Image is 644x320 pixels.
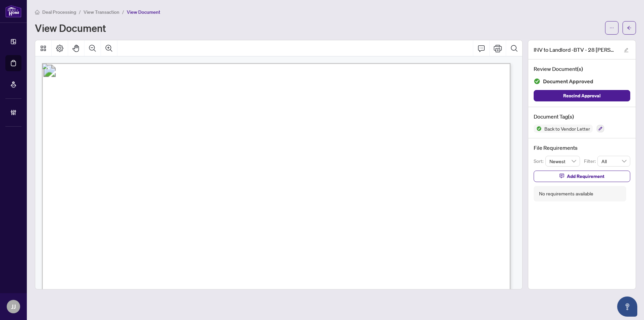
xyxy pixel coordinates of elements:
p: Filter: [584,157,597,165]
span: View Document [127,9,160,15]
span: arrow-left [627,26,632,30]
span: Deal Processing [42,9,76,15]
span: INV to Landlord -BTV - 28 [PERSON_NAME].pdf [534,46,618,54]
span: JJ [11,302,16,311]
img: Document Status [534,78,540,85]
li: / [122,8,124,16]
img: Status Icon [534,125,542,133]
h4: Review Document(s) [534,65,630,73]
li: / [79,8,81,16]
button: Rescind Approval [534,90,630,101]
span: Add Requirement [567,171,604,182]
span: edit [624,48,629,52]
span: Newest [549,156,576,166]
span: Rescind Approval [563,90,601,101]
h4: File Requirements [534,144,630,152]
span: View Transaction [84,9,119,15]
span: All [601,156,626,166]
span: home [35,10,40,14]
span: Back to Vendor Letter [542,126,593,131]
span: Document Approved [543,77,593,86]
img: logo [5,5,21,17]
button: Add Requirement [534,171,630,182]
p: Sort: [534,157,545,165]
div: No requirements available [539,190,593,197]
button: Open asap [617,296,637,317]
span: ellipsis [609,26,614,30]
h4: Document Tag(s) [534,112,630,121]
h1: View Document [35,22,106,33]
